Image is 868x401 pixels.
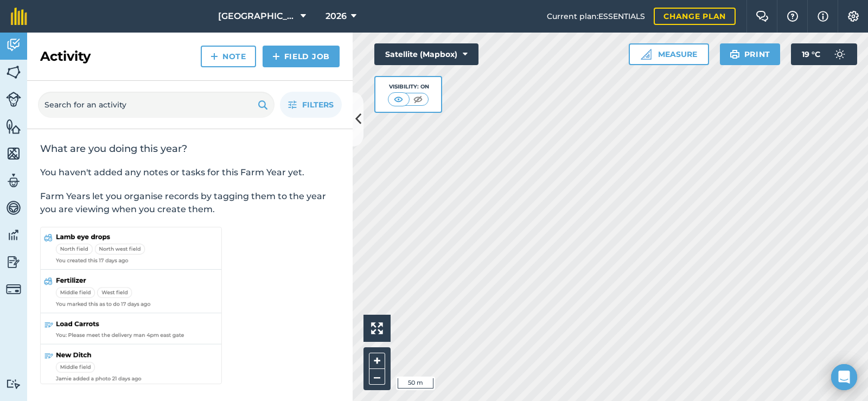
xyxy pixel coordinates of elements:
button: + [369,353,385,369]
div: Open Intercom Messenger [831,364,857,390]
img: fieldmargin Logo [11,8,27,25]
img: svg+xml;base64,PHN2ZyB4bWxucz0iaHR0cDovL3d3dy53My5vcmcvMjAwMC9zdmciIHdpZHRoPSIxOSIgaGVpZ2h0PSIyNC... [730,48,740,61]
button: Measure [629,43,709,65]
img: svg+xml;base64,PHN2ZyB4bWxucz0iaHR0cDovL3d3dy53My5vcmcvMjAwMC9zdmciIHdpZHRoPSIxNCIgaGVpZ2h0PSIyNC... [272,50,280,63]
a: Note [201,46,256,67]
img: svg+xml;base64,PD94bWwgdmVyc2lvbj0iMS4wIiBlbmNvZGluZz0idXRmLTgiPz4KPCEtLSBHZW5lcmF0b3I6IEFkb2JlIE... [829,43,851,65]
img: svg+xml;base64,PD94bWwgdmVyc2lvbj0iMS4wIiBlbmNvZGluZz0idXRmLTgiPz4KPCEtLSBHZW5lcmF0b3I6IEFkb2JlIE... [6,227,21,243]
button: Satellite (Mapbox) [374,43,478,65]
button: 19 °C [791,43,857,65]
img: svg+xml;base64,PHN2ZyB4bWxucz0iaHR0cDovL3d3dy53My5vcmcvMjAwMC9zdmciIHdpZHRoPSI1MCIgaGVpZ2h0PSI0MC... [411,94,425,105]
img: svg+xml;base64,PD94bWwgdmVyc2lvbj0iMS4wIiBlbmNvZGluZz0idXRmLTgiPz4KPCEtLSBHZW5lcmF0b3I6IEFkb2JlIE... [6,173,21,189]
img: svg+xml;base64,PD94bWwgdmVyc2lvbj0iMS4wIiBlbmNvZGluZz0idXRmLTgiPz4KPCEtLSBHZW5lcmF0b3I6IEFkb2JlIE... [6,282,21,297]
input: Search for an activity [38,92,275,118]
img: svg+xml;base64,PHN2ZyB4bWxucz0iaHR0cDovL3d3dy53My5vcmcvMjAwMC9zdmciIHdpZHRoPSI1MCIgaGVpZ2h0PSI0MC... [392,94,405,105]
h2: Activity [40,48,91,65]
div: Visibility: On [388,82,429,91]
img: svg+xml;base64,PD94bWwgdmVyc2lvbj0iMS4wIiBlbmNvZGluZz0idXRmLTgiPz4KPCEtLSBHZW5lcmF0b3I6IEFkb2JlIE... [6,92,21,107]
img: A question mark icon [786,11,799,22]
img: svg+xml;base64,PD94bWwgdmVyc2lvbj0iMS4wIiBlbmNvZGluZz0idXRmLTgiPz4KPCEtLSBHZW5lcmF0b3I6IEFkb2JlIE... [6,200,21,216]
button: Filters [280,92,342,118]
span: [GEOGRAPHIC_DATA] [218,10,296,23]
button: – [369,369,385,385]
img: svg+xml;base64,PD94bWwgdmVyc2lvbj0iMS4wIiBlbmNvZGluZz0idXRmLTgiPz4KPCEtLSBHZW5lcmF0b3I6IEFkb2JlIE... [6,254,21,270]
img: svg+xml;base64,PHN2ZyB4bWxucz0iaHR0cDovL3d3dy53My5vcmcvMjAwMC9zdmciIHdpZHRoPSIxOSIgaGVpZ2h0PSIyNC... [258,98,268,111]
img: Four arrows, one pointing top left, one top right, one bottom right and the last bottom left [371,322,383,334]
span: 19 ° C [802,43,820,65]
button: Print [720,43,781,65]
img: svg+xml;base64,PHN2ZyB4bWxucz0iaHR0cDovL3d3dy53My5vcmcvMjAwMC9zdmciIHdpZHRoPSI1NiIgaGVpZ2h0PSI2MC... [6,118,21,135]
img: Two speech bubbles overlapping with the left bubble in the forefront [756,11,769,22]
span: 2026 [325,10,347,23]
img: Ruler icon [641,49,652,60]
p: Farm Years let you organise records by tagging them to the year you are viewing when you create t... [40,190,340,216]
img: A cog icon [847,11,860,22]
img: svg+xml;base64,PHN2ZyB4bWxucz0iaHR0cDovL3d3dy53My5vcmcvMjAwMC9zdmciIHdpZHRoPSIxNyIgaGVpZ2h0PSIxNy... [818,10,828,23]
img: svg+xml;base64,PHN2ZyB4bWxucz0iaHR0cDovL3d3dy53My5vcmcvMjAwMC9zdmciIHdpZHRoPSI1NiIgaGVpZ2h0PSI2MC... [6,64,21,80]
span: Filters [302,99,334,111]
a: Field Job [263,46,340,67]
h2: What are you doing this year? [40,142,340,155]
span: Current plan : ESSENTIALS [547,10,645,22]
img: svg+xml;base64,PHN2ZyB4bWxucz0iaHR0cDovL3d3dy53My5vcmcvMjAwMC9zdmciIHdpZHRoPSI1NiIgaGVpZ2h0PSI2MC... [6,145,21,162]
img: svg+xml;base64,PD94bWwgdmVyc2lvbj0iMS4wIiBlbmNvZGluZz0idXRmLTgiPz4KPCEtLSBHZW5lcmF0b3I6IEFkb2JlIE... [6,37,21,53]
img: svg+xml;base64,PD94bWwgdmVyc2lvbj0iMS4wIiBlbmNvZGluZz0idXRmLTgiPz4KPCEtLSBHZW5lcmF0b3I6IEFkb2JlIE... [6,379,21,389]
a: Change plan [654,8,736,25]
img: svg+xml;base64,PHN2ZyB4bWxucz0iaHR0cDovL3d3dy53My5vcmcvMjAwMC9zdmciIHdpZHRoPSIxNCIgaGVpZ2h0PSIyNC... [210,50,218,63]
p: You haven't added any notes or tasks for this Farm Year yet. [40,166,340,179]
